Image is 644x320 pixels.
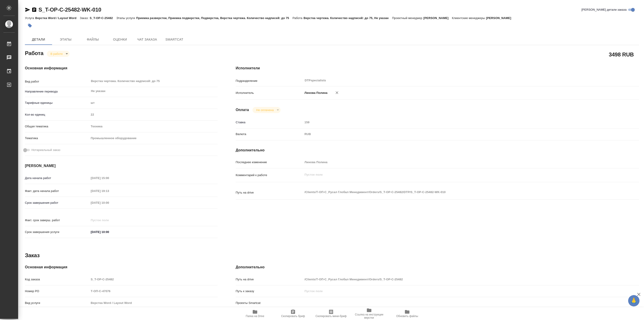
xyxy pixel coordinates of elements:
[396,315,418,318] span: Обновить файлы
[628,295,639,306] button: 🙏
[236,301,303,305] p: Проекты Smartcat
[236,190,303,195] p: Путь на drive
[252,107,280,113] div: В работе
[303,188,606,196] textarea: /Clients/Т-ОП-С_Русал Глобал Менеджмент/Orders/S_T-OP-C-25482/DTP/S_T-OP-C-25482-WK-010
[89,134,218,142] div: Промышленное оборудование
[303,91,328,95] p: Линова Полина
[25,79,89,84] p: Вид работ
[312,307,350,320] button: Скопировать мини-бриф
[25,252,40,259] h2: Заказ
[332,88,342,98] button: Удалить исполнителя
[582,7,627,12] span: [PERSON_NAME] детали заказа
[303,16,392,20] p: Верстка чертежа. Количество надписей: до 75, Не указан
[25,230,89,234] p: Срок завершения услуги
[25,176,89,180] p: Дата начала работ
[423,16,452,20] p: [PERSON_NAME]
[246,315,264,318] span: Папка на Drive
[236,65,639,71] h4: Исполнители
[89,199,129,206] input: Пустое поле
[35,16,80,20] p: Верстка Word / Layout Word
[31,148,60,152] span: Нотариальный заказ
[89,288,218,294] input: Пустое поле
[89,123,218,130] div: Техника
[630,296,638,305] span: 🙏
[303,288,606,294] input: Пустое поле
[255,108,275,112] button: Не оплачена
[89,175,129,181] input: Пустое поле
[486,16,514,20] p: [PERSON_NAME]
[609,51,634,58] h2: 3498 RUB
[89,300,218,306] input: Пустое поле
[315,315,346,318] span: Скопировать мини-бриф
[38,7,101,13] a: S_T-OP-C-25482-WK-010
[350,307,388,320] button: Ссылка на инструкции верстки
[236,107,249,113] h4: Оплата
[25,112,89,117] p: Кол-во единиц
[89,188,129,194] input: Пустое поле
[89,217,129,223] input: Пустое поле
[281,315,305,318] span: Скопировать бриф
[25,21,35,31] button: Добавить тэг
[109,37,131,42] span: Оценки
[49,52,64,56] button: В работе
[55,37,77,42] span: Этапы
[25,189,89,193] p: Факт. дата начала работ
[236,148,639,153] h4: Дополнительно
[136,16,293,20] p: Приемка разверстки, Приемка подверстки, Подверстка, Верстка чертежа. Количество надписей: до 75
[25,16,35,20] p: Услуга
[25,289,89,293] p: Номер РО
[47,51,70,57] div: В работе
[25,65,218,71] h4: Основная информация
[31,7,37,12] button: Скопировать ссылку
[82,37,104,42] span: Файлы
[116,16,136,20] p: Этапы услуги
[303,276,606,283] input: Пустое поле
[89,276,218,283] input: Пустое поле
[236,132,303,136] p: Валюта
[236,173,303,177] p: Комментарий к работе
[28,37,49,42] span: Детали
[452,16,486,20] p: Клиентские менеджеры
[25,89,89,94] p: Направление перевода
[25,264,218,270] h4: Основная информация
[89,99,218,107] div: шт
[236,289,303,293] p: Путь к заказу
[25,7,30,12] button: Скопировать ссылку для ЯМессенджера
[392,16,423,20] p: Проектный менеджер
[388,307,426,320] button: Обновить файлы
[25,101,89,105] p: Тарифные единицы
[293,16,304,20] p: Работа
[236,264,639,270] h4: Дополнительно
[25,136,89,141] p: Тематика
[303,119,606,126] input: Пустое поле
[25,218,89,223] p: Факт. срок заверш. работ
[274,307,312,320] button: Скопировать бриф
[303,159,606,165] input: Пустое поле
[163,37,185,42] span: SmartCat
[25,277,89,282] p: Код заказа
[236,120,303,125] p: Ставка
[25,124,89,129] p: Общая тематика
[236,277,303,282] p: Путь на drive
[90,16,116,20] p: S_T-OP-C-25482
[236,79,303,83] p: Подразделение
[25,301,89,305] p: Вид услуги
[353,313,385,319] span: Ссылка на инструкции верстки
[89,111,218,118] input: Пустое поле
[136,37,158,42] span: Чат заказа
[236,307,274,320] button: Папка на Drive
[25,163,218,169] h4: [PERSON_NAME]
[25,201,89,205] p: Срок завершения работ
[236,91,303,95] p: Исполнитель
[236,160,303,165] p: Последнее изменение
[89,229,129,235] input: ✎ Введи что-нибудь
[25,49,43,57] h2: Работа
[80,16,90,20] p: Заказ:
[303,130,606,138] div: RUB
